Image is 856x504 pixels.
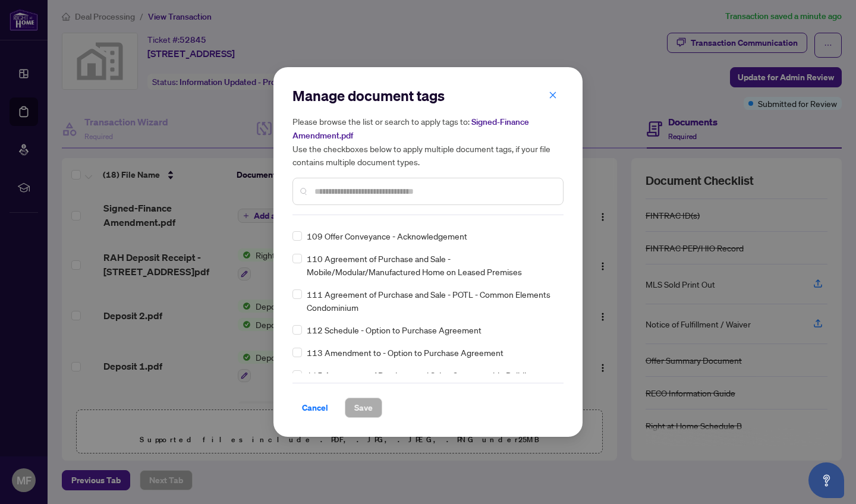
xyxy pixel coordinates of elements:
[808,462,844,498] button: Open asap
[292,398,338,418] button: Cancel
[307,229,467,242] span: 109 Offer Conveyance - Acknowledgement
[345,398,382,418] button: Save
[307,323,481,336] span: 112 Schedule - Option to Purchase Agreement
[307,252,556,278] span: 110 Agreement of Purchase and Sale - Mobile/Modular/Manufactured Home on Leased Premises
[302,398,328,417] span: Cancel
[307,346,503,359] span: 113 Amendment to - Option to Purchase Agreement
[307,368,556,395] span: 115 Agreement of Purchase and Sale - Co-ownership Building ResaleAgreement
[292,115,564,168] h5: Please browse the list or search to apply tags to: Use the checkboxes below to apply multiple doc...
[549,91,557,99] span: close
[292,86,564,105] h2: Manage document tags
[307,288,556,314] span: 111 Agreement of Purchase and Sale - POTL - Common Elements Condominium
